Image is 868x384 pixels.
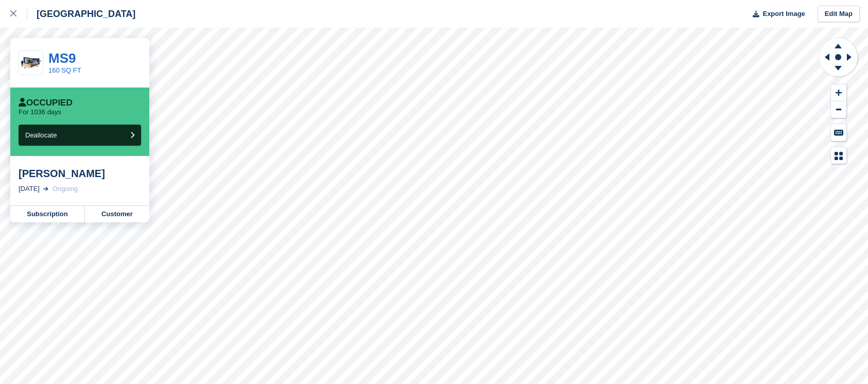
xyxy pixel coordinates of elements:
p: For 1036 days [19,108,61,116]
div: Ongoing [53,184,78,194]
span: Deallocate [25,131,57,139]
button: Export Image [747,6,805,23]
a: Edit Map [818,6,860,23]
button: Zoom Out [831,101,846,118]
button: Deallocate [19,125,141,146]
a: MS9 [48,50,76,66]
button: Zoom In [831,84,846,101]
a: 160 SQ FT [48,66,81,74]
button: Map Legend [831,147,846,164]
a: Customer [85,206,149,222]
div: [DATE] [19,184,40,194]
div: [PERSON_NAME] [19,167,141,180]
a: Subscription [10,206,85,222]
img: 20-ft-container.jpg [19,54,43,72]
img: arrow-right-light-icn-cde0832a797a2874e46488d9cf13f60e5c3a73dbe684e267c42b8395dfbc2abf.svg [43,187,48,191]
span: Export Image [762,9,805,19]
div: [GEOGRAPHIC_DATA] [27,8,135,20]
div: Occupied [19,98,73,108]
button: Keyboard Shortcuts [831,124,846,141]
